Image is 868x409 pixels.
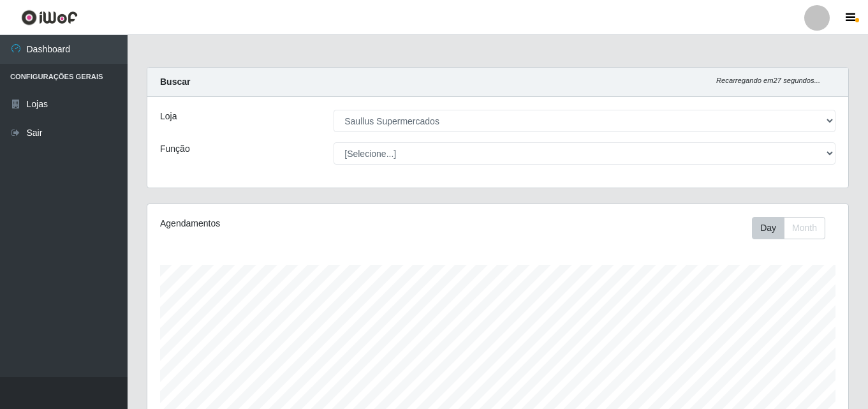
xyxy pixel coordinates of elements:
[160,217,430,230] div: Agendamentos
[716,77,820,84] i: Recarregando em 27 segundos...
[160,142,190,156] label: Função
[752,217,784,239] button: Day
[160,77,190,87] strong: Buscar
[752,217,835,239] div: Toolbar with button groups
[752,217,825,239] div: First group
[784,217,825,239] button: Month
[160,110,177,123] label: Loja
[21,10,78,26] img: CoreUI Logo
